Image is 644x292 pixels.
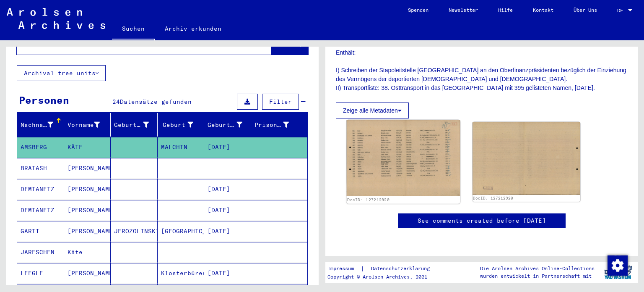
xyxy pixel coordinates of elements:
[17,200,64,221] mat-cell: DEMIANETZ
[64,137,111,158] mat-cell: KÄTE
[480,265,595,272] p: Die Arolsen Archives Online-Collections
[7,8,105,29] img: Arolsen_neg.svg
[111,221,158,242] mat-cell: JEROZOLINSKI
[112,98,120,105] span: 24
[608,255,628,276] img: Zustimmung ändern
[19,92,69,108] div: Personen
[17,137,64,158] mat-cell: AMSBERG
[204,179,251,200] mat-cell: [DATE]
[364,264,440,273] a: Datenschutzerklärung
[68,118,111,132] div: Vorname
[64,263,111,284] mat-cell: [PERSON_NAME]
[64,200,111,221] mat-cell: [PERSON_NAME]
[114,121,149,129] div: Geburtsname
[204,200,251,221] mat-cell: [DATE]
[254,118,300,132] div: Prisoner #
[17,263,64,284] mat-cell: LEEGLE
[155,18,231,39] a: Archiv erkunden
[204,137,251,158] mat-cell: [DATE]
[64,242,111,263] mat-cell: Käte
[347,120,460,196] img: 001.jpg
[480,272,595,280] p: wurden entwickelt in Partnerschaft mit
[111,113,158,137] mat-header-cell: Geburtsname
[251,113,308,137] mat-header-cell: Prisoner #
[17,242,64,263] mat-cell: JARESCHEN
[161,121,194,129] div: Geburt‏
[68,121,100,129] div: Vorname
[64,158,111,179] mat-cell: [PERSON_NAME]
[158,137,205,158] mat-cell: MALCHIN
[204,263,251,284] mat-cell: [DATE]
[21,121,53,129] div: Nachname
[336,103,409,118] button: Zeige alle Metadaten
[347,197,390,203] a: DocID: 127212920
[208,121,242,129] div: Geburtsdatum
[158,263,205,284] mat-cell: Klosterbüren
[254,121,289,129] div: Prisoner #
[617,8,626,13] span: DE
[158,221,205,242] mat-cell: [GEOGRAPHIC_DATA]
[204,113,251,137] mat-header-cell: Geburtsdatum
[21,118,64,132] div: Nachname
[17,221,64,242] mat-cell: GARTI
[64,179,111,200] mat-cell: [PERSON_NAME]
[158,113,205,137] mat-header-cell: Geburt‏
[64,221,111,242] mat-cell: [PERSON_NAME]
[473,196,513,200] a: DocID: 127212920
[112,18,155,40] a: Suchen
[269,98,292,105] span: Filter
[327,264,361,273] a: Impressum
[262,94,299,110] button: Filter
[17,65,106,81] button: Archival tree units
[602,262,634,283] img: yv_logo.png
[17,158,64,179] mat-cell: BRATASH
[64,113,111,137] mat-header-cell: Vorname
[418,216,546,225] a: See comments created before [DATE]
[17,113,64,137] mat-header-cell: Nachname
[327,273,440,281] p: Copyright © Arolsen Archives, 2021
[161,118,204,132] div: Geburt‏
[336,48,627,92] p: Enthält: I) Schreiben der Stapoleitstelle [GEOGRAPHIC_DATA] an den Oberfinanzpräsidenten bezüglic...
[17,179,64,200] mat-cell: DEMIANETZ
[114,118,159,132] div: Geburtsname
[208,118,253,132] div: Geburtsdatum
[473,122,581,195] img: 002.jpg
[327,264,440,273] div: |
[204,221,251,242] mat-cell: [DATE]
[120,98,192,105] span: Datensätze gefunden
